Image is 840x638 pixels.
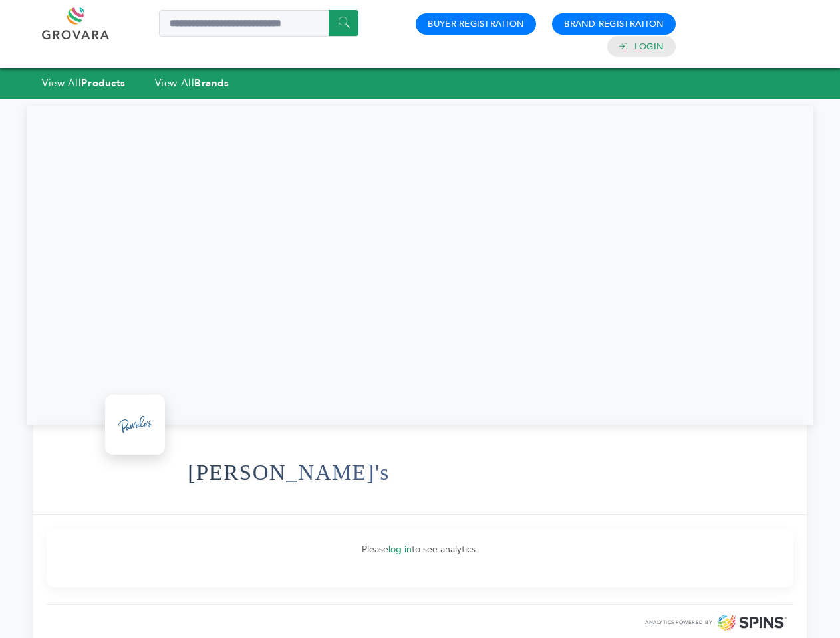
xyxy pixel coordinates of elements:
img: SPINS [718,615,787,631]
strong: Brands [194,76,229,90]
img: Pamela's Logo [108,398,162,451]
a: View AllProducts [42,76,126,90]
p: Please to see analytics. [60,542,780,558]
strong: Products [81,76,125,90]
a: View AllBrands [155,76,229,90]
h1: [PERSON_NAME]'s [188,440,389,505]
span: ANALYTICS POWERED BY [645,619,712,627]
a: Login [634,41,664,53]
input: Search a product or brand... [159,10,358,37]
a: Brand Registration [564,18,664,30]
a: log in [388,543,412,556]
a: Buyer Registration [428,18,524,30]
